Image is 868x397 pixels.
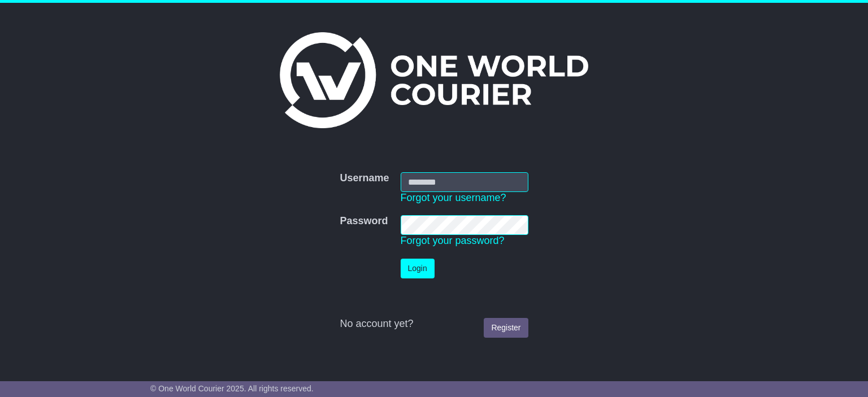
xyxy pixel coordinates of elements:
[484,318,528,338] a: Register
[340,172,389,185] label: Username
[401,235,505,246] a: Forgot your password?
[401,192,506,203] a: Forgot your username?
[340,318,528,330] div: No account yet?
[401,259,435,278] button: Login
[150,384,314,393] span: © One World Courier 2025. All rights reserved.
[340,215,388,228] label: Password
[280,32,588,128] img: One World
